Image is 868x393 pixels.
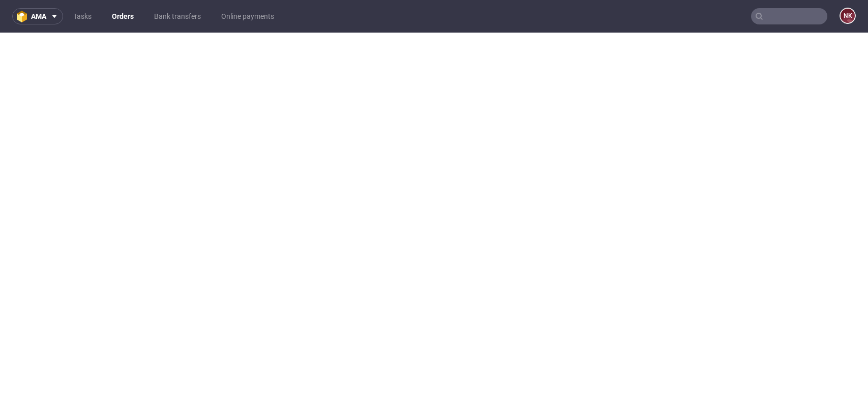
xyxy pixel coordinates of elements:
button: ama [12,8,63,24]
a: Tasks [67,8,98,24]
span: ama [31,13,46,20]
img: logo [17,11,31,22]
a: Bank transfers [148,8,207,24]
figcaption: NK [841,9,855,23]
a: Online payments [215,8,280,24]
a: Orders [106,8,140,24]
